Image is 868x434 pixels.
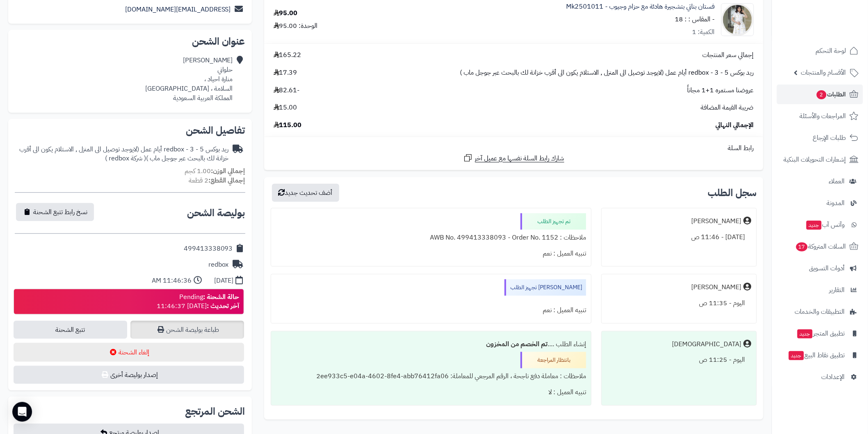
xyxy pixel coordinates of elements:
[777,345,863,365] a: تطبيق نقاط البيعجديد
[777,258,863,278] a: أدوات التسويق
[276,368,586,384] div: ملاحظات : معاملة دفع ناجحة ، الرقم المرجعي للمعاملة: 2ee933c5-e04a-4602-8fe4-abb76412fa06
[521,352,586,368] div: بانتظار المراجعة
[274,21,318,31] div: الوحدة: 95.00
[777,171,863,191] a: العملاء
[12,402,32,422] div: Open Intercom Messenger
[716,121,754,130] span: الإجمالي النهائي
[276,246,586,262] div: تنبيه العميل : نعم
[788,349,845,361] span: تطبيق نقاط البيع
[105,153,146,163] span: ( شركة redbox )
[274,103,297,112] span: 15.00
[777,367,863,387] a: الإعدادات
[152,276,192,286] div: 11:46:36 AM
[157,292,240,311] div: Pending [DATE] 11:46:37
[130,321,244,339] a: طباعة بوليصة الشحن
[777,41,863,61] a: لوحة التحكم
[211,166,245,176] strong: إجمالي الوزن:
[276,336,586,352] div: إنشاء الطلب ....
[692,27,715,37] div: الكمية: 1
[672,340,742,349] div: [DEMOGRAPHIC_DATA]
[806,219,845,231] span: وآتس آب
[486,339,548,349] b: تم الخصم من المخزون
[796,242,809,252] span: 17
[777,237,863,256] a: السلات المتروكة17
[777,128,863,148] a: طلبات الإرجاع
[812,8,860,25] img: logo-2.png
[521,213,586,230] div: تم تجهيز الطلب
[125,5,231,14] a: [EMAIL_ADDRESS][DOMAIN_NAME]
[822,371,845,383] span: الإعدادات
[777,150,863,169] a: إشعارات التحويلات البنكية
[777,302,863,322] a: التطبيقات والخدمات
[809,263,845,274] span: أدوات التسويق
[207,301,240,311] strong: آخر تحديث :
[274,68,297,78] span: 17.39
[816,89,846,100] span: الطلبات
[14,343,244,362] button: إلغاء الشحنة
[15,126,245,135] h2: تفاصيل الشحن
[15,145,229,164] div: ريد بوكس redbox - 3 - 5 أيام عمل (لايوجد توصيل الى المنزل , الاستلام يكون الى أقرب خزانة لك بالبح...
[816,90,827,100] span: 2
[806,221,822,230] span: جديد
[800,110,846,122] span: المراجعات والأسئلة
[607,295,752,311] div: اليوم - 11:35 ص
[777,280,863,300] a: التقارير
[675,14,715,24] small: - المقاس : : 18
[692,217,742,226] div: [PERSON_NAME]
[813,132,846,144] span: طلبات الإرجاع
[797,329,813,338] span: جديد
[185,407,245,416] h2: الشحن المرتجع
[203,292,240,302] strong: حالة الشحنة :
[15,37,245,46] h2: عنوان الشحن
[187,208,245,218] h2: بوليصة الشحن
[777,324,863,343] a: تطبيق المتجرجديد
[208,260,229,270] div: redbox
[777,193,863,213] a: المدونة
[797,328,845,339] span: تطبيق المتجر
[784,154,846,165] span: إشعارات التحويلات البنكية
[14,321,127,339] a: تتبع الشحنة
[505,279,586,296] div: [PERSON_NAME] تجهيز الطلب
[189,176,245,185] small: 2 قطعة
[208,176,245,185] strong: إجمالي القطع:
[789,351,804,360] span: جديد
[801,67,846,78] span: الأقسام والمنتجات
[267,144,760,153] div: رابط السلة
[722,3,754,36] img: 1745410743-IMG_6972-90x90.jpeg
[276,384,586,400] div: تنبيه العميل : لا
[145,56,233,103] div: [PERSON_NAME] حلواني منارة احياد ، السلامة ، [GEOGRAPHIC_DATA] المملكة العربية السعودية
[692,283,742,292] div: [PERSON_NAME]
[703,50,754,60] span: إجمالي سعر المنتجات
[274,86,300,95] span: -82.61
[607,229,752,245] div: [DATE] - 11:46 ص
[777,106,863,126] a: المراجعات والأسئلة
[829,176,845,187] span: العملاء
[777,85,863,104] a: الطلبات2
[214,276,234,286] div: [DATE]
[827,197,845,209] span: المدونة
[274,50,302,60] span: 165.22
[701,103,754,112] span: ضريبة القيمة المضافة
[274,9,298,18] div: 95.00
[460,68,754,78] span: ريد بوكس redbox - 3 - 5 أيام عمل (لايوجد توصيل الى المنزل , الاستلام يكون الى أقرب خزانة لك بالبح...
[14,366,244,384] button: إصدار بوليصة أخرى
[607,352,752,368] div: اليوم - 11:25 ص
[475,154,564,163] span: شارك رابط السلة نفسها مع عميل آخر
[274,121,302,130] span: 115.00
[816,45,846,57] span: لوحة التحكم
[829,284,845,296] span: التقارير
[708,188,757,198] h3: سجل الطلب
[272,184,339,202] button: أضف تحديث جديد
[185,166,245,176] small: 1.00 كجم
[795,306,845,318] span: التطبيقات والخدمات
[688,86,754,95] span: عروضنا مستمره 1+1 مجاناً
[795,241,846,252] span: السلات المتروكة
[276,230,586,246] div: ملاحظات : AWB No. 499413338093 - Order No. 1152
[33,207,87,217] span: نسخ رابط تتبع الشحنة
[184,244,233,254] div: 499413338093
[16,203,94,221] button: نسخ رابط تتبع الشحنة
[463,153,564,163] a: شارك رابط السلة نفسها مع عميل آخر
[566,2,715,11] a: فستان بناتي بتشجيرة هادئة مع حزام وجيوب - Mk2501011
[777,215,863,235] a: وآتس آبجديد
[276,302,586,318] div: تنبيه العميل : نعم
